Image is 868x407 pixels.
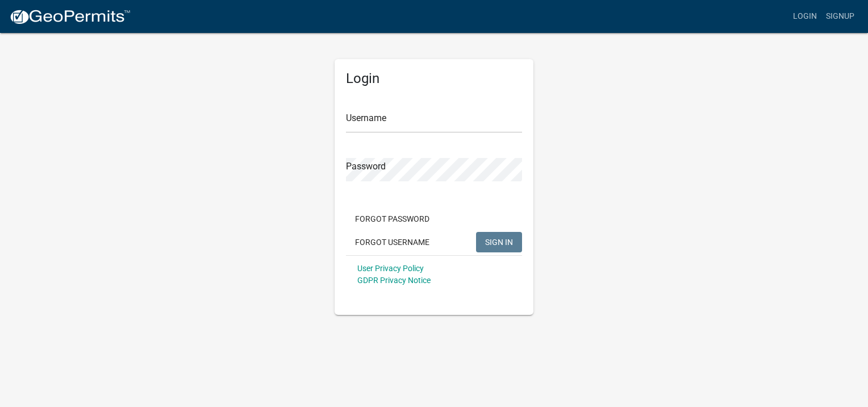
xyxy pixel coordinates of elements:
a: GDPR Privacy Notice [357,276,431,285]
button: Forgot Password [346,209,439,229]
a: Login [788,6,821,27]
button: Forgot Username [346,232,439,252]
button: SIGN IN [476,232,522,252]
a: Signup [821,6,859,27]
a: User Privacy Policy [357,264,424,273]
h5: Login [346,70,522,87]
span: SIGN IN [485,237,513,246]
